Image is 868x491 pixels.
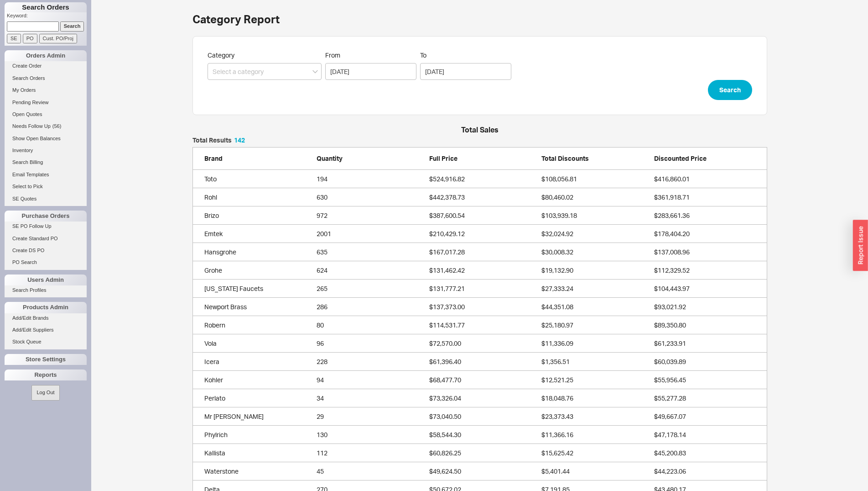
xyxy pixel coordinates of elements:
[541,467,570,475] span: $5,401.44
[429,211,465,219] span: $387,600.54
[7,12,87,21] p: Keyword:
[719,84,741,95] span: Search
[541,339,573,347] span: $11,336.09
[429,449,461,457] span: $60,826.25
[317,449,425,458] div: 112
[192,137,245,143] h5: Total Results
[204,339,312,348] div: Vola
[654,358,686,365] span: $60,039.89
[429,175,465,183] span: $524,916.82
[317,375,425,385] div: 94
[204,154,223,162] span: Brand
[5,98,87,107] a: Pending Review
[5,170,87,180] a: Email Templates
[5,134,87,143] a: Show Open Balances
[5,121,87,131] a: Needs Follow Up(56)
[208,63,322,80] input: Select a category
[429,339,461,347] span: $72,570.00
[654,175,690,183] span: $416,860.01
[541,412,573,420] span: $23,373.43
[317,394,425,403] div: 34
[429,285,465,292] span: $131,777.21
[5,194,87,204] a: SE Quotes
[541,248,573,256] span: $30,008.32
[654,449,686,457] span: $45,200.83
[654,303,686,311] span: $93,021.92
[654,230,690,238] span: $178,404.20
[541,431,573,438] span: $11,366.16
[325,51,416,59] span: From
[204,248,312,257] div: Hansgrohe
[654,154,707,162] span: Discounted Price
[654,211,690,219] span: $283,661.36
[7,34,21,43] input: SE
[541,266,573,274] span: $19,132.90
[654,193,690,201] span: $361,918.71
[708,80,752,100] button: Search
[204,357,312,366] div: Icera
[5,354,87,365] div: Store Settings
[429,248,465,256] span: $167,017.28
[317,193,425,202] div: 630
[204,302,312,311] div: Newport Brass
[429,412,461,420] span: $73,040.50
[204,284,312,293] div: California Faucets
[5,85,87,95] a: My Orders
[5,258,87,267] a: PO Search
[204,430,312,439] div: Phylrich
[12,100,49,105] span: Pending Review
[541,285,573,292] span: $27,333.24
[5,285,87,295] a: Search Profiles
[5,370,87,380] div: Reports
[541,321,573,329] span: $25,180.97
[5,146,87,155] a: Inventory
[429,394,461,402] span: $73,326.04
[192,126,767,133] h4: Total Sales
[429,376,461,384] span: $68,477.70
[192,14,280,25] h1: Category Report
[204,412,312,421] div: Mr Steam
[654,412,686,420] span: $49,667.07
[429,154,457,162] span: Full Price
[654,285,690,292] span: $104,443.97
[429,431,461,438] span: $58,544.30
[654,376,686,384] span: $55,956.45
[429,266,465,274] span: $131,462.42
[204,229,312,238] div: Emtek
[204,193,312,202] div: Rohl
[204,375,312,385] div: Kohler
[317,154,343,162] span: Quantity
[12,123,51,129] span: Needs Follow Up
[429,230,465,238] span: $210,429.12
[541,154,589,162] span: Total Discounts
[654,431,686,438] span: $47,178.14
[317,229,425,238] div: 2001
[654,339,686,347] span: $61,233.91
[5,313,87,323] a: Add/Edit Brands
[5,211,87,222] div: Purchase Orders
[317,302,425,311] div: 286
[208,51,234,59] span: Category
[5,222,87,231] a: SE PO Follow Up
[317,412,425,421] div: 29
[60,21,84,31] input: Search
[541,303,573,311] span: $44,351.08
[5,337,87,347] a: Stock Queue
[541,449,573,457] span: $15,625.42
[5,302,87,313] div: Products Admin
[5,50,87,61] div: Orders Admin
[317,339,425,348] div: 96
[429,467,461,475] span: $49,624.50
[541,175,577,183] span: $108,056.81
[5,61,87,71] a: Create Order
[52,123,62,129] span: ( 56 )
[5,275,87,285] div: Users Admin
[654,321,686,329] span: $89,350.80
[5,246,87,255] a: Create DS PO
[5,234,87,243] a: Create Standard PO
[654,394,686,402] span: $55,277.28
[5,2,87,12] h1: Search Orders
[541,230,573,238] span: $32,024.92
[317,467,425,476] div: 45
[234,136,245,144] span: 142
